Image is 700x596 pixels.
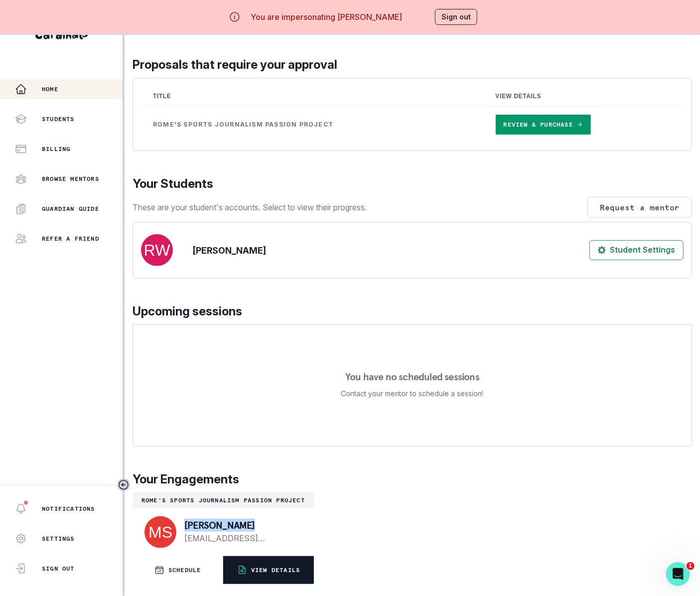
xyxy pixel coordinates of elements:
a: [EMAIL_ADDRESS][DOMAIN_NAME] [184,532,298,544]
p: These are your student's accounts. Select to view their progress. [133,201,367,213]
button: Toggle sidebar [117,478,130,491]
td: Rome's Sports Journalism Passion Project [141,107,484,143]
p: You have no scheduled sessions [345,372,479,382]
p: Your Engagements [133,470,692,488]
p: Refer a friend [42,235,99,243]
p: [PERSON_NAME] [184,520,298,530]
p: Browse Mentors [42,175,99,183]
button: Sign out [435,9,477,25]
p: Guardian Guide [42,205,99,213]
p: Proposals that require your approval [133,56,692,74]
p: Contact your mentor to schedule a session! [341,388,484,400]
button: SCHEDULE [133,556,223,584]
button: Request a mentor [587,197,692,218]
th: Title [141,86,484,107]
p: Sign Out [42,565,75,573]
iframe: Intercom live chat [666,562,690,586]
span: 1 [687,562,695,570]
p: [PERSON_NAME] [193,244,266,257]
p: Settings [42,535,75,543]
button: Student Settings [589,240,684,260]
p: Billing [42,145,70,153]
p: SCHEDULE [168,566,201,574]
p: Rome's Sports Journalism Passion Project [137,496,310,504]
p: VIEW DETAILS [251,566,300,574]
p: Students [42,115,75,123]
p: Notifications [42,505,95,513]
p: You are impersonating [PERSON_NAME] [251,11,402,23]
img: svg [144,516,176,548]
img: svg [141,234,173,266]
button: VIEW DETAILS [223,556,313,584]
p: Upcoming sessions [133,302,692,320]
p: Home [42,85,58,93]
p: Your Students [133,175,692,193]
a: Review & Purchase [496,115,591,135]
th: View Details [484,86,684,107]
